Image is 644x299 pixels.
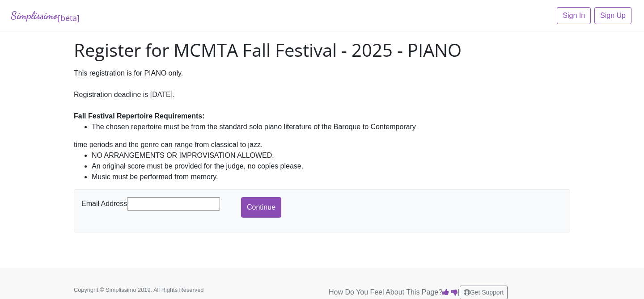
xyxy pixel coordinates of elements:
[74,68,570,122] div: This registration is for PIANO only. Registration deadline is [DATE].
[594,7,631,24] a: Sign Up
[92,172,570,182] li: Music must be performed from memory.
[92,150,570,161] li: NO ARRANGEMENTS OR IMPROVISATION ALLOWED.
[58,13,80,23] sub: [beta]
[74,286,230,294] p: Copyright © Simplissimo 2019. All Rights Reserved
[557,7,591,24] a: Sign In
[11,7,80,25] a: Simplissimo[beta]
[79,197,241,211] div: Email Address
[241,197,281,218] input: Continue
[92,122,570,132] li: The chosen repertoire must be from the standard solo piano literature of the Baroque to Contemporary
[74,39,570,61] h1: Register for MCMTA Fall Festival - 2025 - PIANO
[92,161,570,172] li: An original score must be provided for the judge, no copies please.
[74,112,205,120] strong: Fall Festival Repertoire Requirements:
[74,139,570,150] div: time periods and the genre can range from classical to jazz.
